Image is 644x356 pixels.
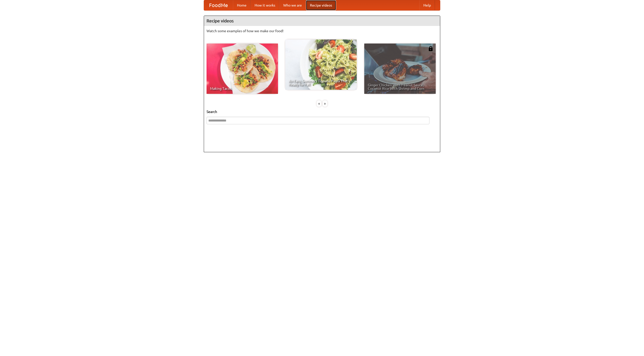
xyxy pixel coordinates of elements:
div: « [317,100,321,107]
span: An Easy, Summery Tomato Pasta That's Ready for Fall [289,79,353,86]
p: Watch some examples of how we make our food! [207,28,437,33]
a: An Easy, Summery Tomato Pasta That's Ready for Fall [285,39,357,90]
a: Making Tacos [207,44,278,94]
div: » [323,100,327,107]
a: FoodMe [204,0,233,10]
a: How it works [251,0,279,10]
span: Making Tacos [210,87,274,90]
h4: Recipe videos [204,16,440,26]
h5: Search [207,109,437,114]
a: Who we are [279,0,306,10]
a: Recipe videos [306,0,336,10]
img: 483408.png [428,46,433,51]
a: Help [419,0,435,10]
a: Home [233,0,251,10]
